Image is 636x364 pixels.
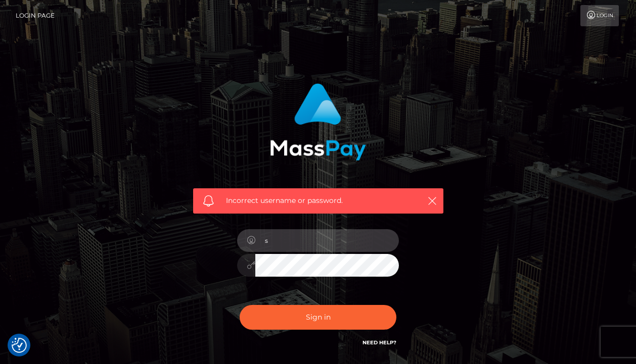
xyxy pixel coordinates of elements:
[12,338,27,353] img: Revisit consent button
[255,229,399,252] input: Username...
[580,5,619,26] a: Login
[12,338,27,353] button: Consent Preferences
[16,5,55,26] a: Login Page
[240,305,396,330] button: Sign in
[270,83,366,161] img: MassPay Login
[226,195,411,206] span: Incorrect username or password.
[362,339,396,346] a: Need Help?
